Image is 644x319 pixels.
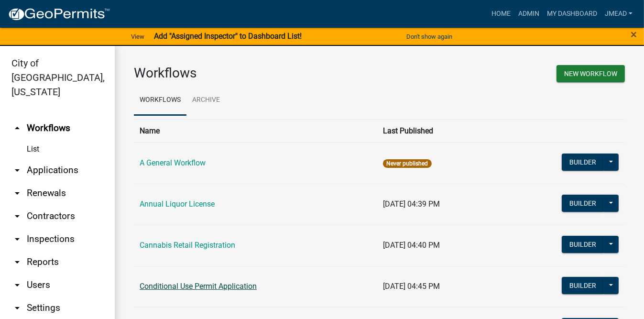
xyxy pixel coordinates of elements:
[140,199,215,209] a: Annual Liquor License
[557,65,625,82] button: New Workflow
[11,187,23,199] i: arrow_drop_down
[140,282,257,291] a: Conditional Use Permit Application
[383,241,440,250] span: [DATE] 04:40 PM
[403,29,456,44] button: Don't show again
[11,233,23,245] i: arrow_drop_down
[631,28,637,41] span: ×
[543,5,601,23] a: My Dashboard
[134,119,377,143] th: Name
[383,199,440,209] span: [DATE] 04:39 PM
[562,236,604,253] button: Builder
[134,85,186,116] a: Workflows
[377,119,535,143] th: Last Published
[11,122,23,134] i: arrow_drop_up
[601,5,636,23] a: jmead
[383,159,431,168] span: Never published
[186,85,226,116] a: Archive
[154,32,302,41] strong: Add "Assigned Inspector" to Dashboard List!
[562,277,604,294] button: Builder
[631,29,637,40] button: Close
[383,282,440,291] span: [DATE] 04:45 PM
[562,195,604,212] button: Builder
[11,165,23,176] i: arrow_drop_down
[127,29,148,44] a: View
[488,5,514,23] a: Home
[134,65,372,81] h3: Workflows
[140,241,235,250] a: Cannabis Retail Registration
[11,256,23,268] i: arrow_drop_down
[11,210,23,222] i: arrow_drop_down
[11,279,23,291] i: arrow_drop_down
[514,5,543,23] a: Admin
[562,154,604,171] button: Builder
[140,158,206,167] a: A General Workflow
[11,302,23,314] i: arrow_drop_down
